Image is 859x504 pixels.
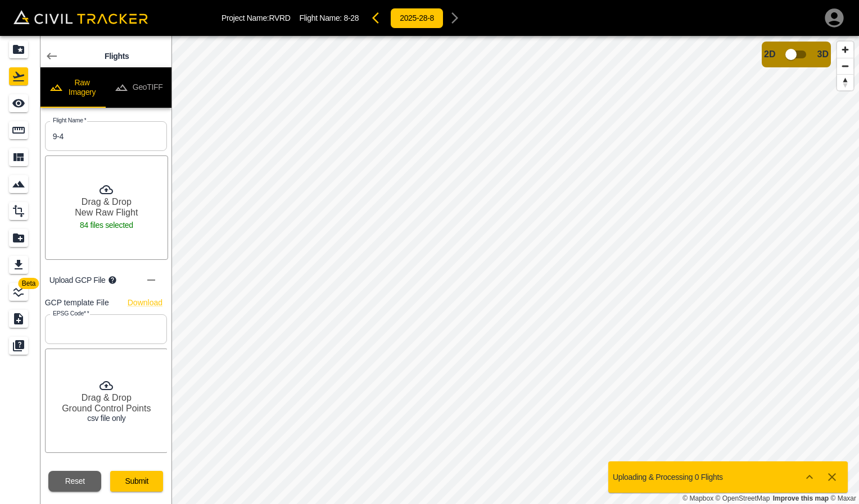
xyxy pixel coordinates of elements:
[716,494,770,502] a: OpenStreetMap
[830,494,856,502] a: Maxar
[773,494,829,502] a: Map feedback
[221,13,291,22] p: Project Name: RVRD
[613,473,723,482] p: Uploading & Processing 0 Flights
[798,466,821,488] button: Show more
[171,36,859,504] canvas: Map
[837,58,853,74] button: Zoom out
[764,49,775,59] span: 2D
[682,494,713,502] a: Mapbox
[837,42,853,58] button: Zoom in
[300,13,359,22] p: Flight Name:
[837,74,853,90] button: Reset bearing to north
[13,10,148,24] img: Civil Tracker
[344,13,359,22] span: 8-28
[817,49,829,59] span: 3D
[390,8,444,29] button: 2025-28-8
